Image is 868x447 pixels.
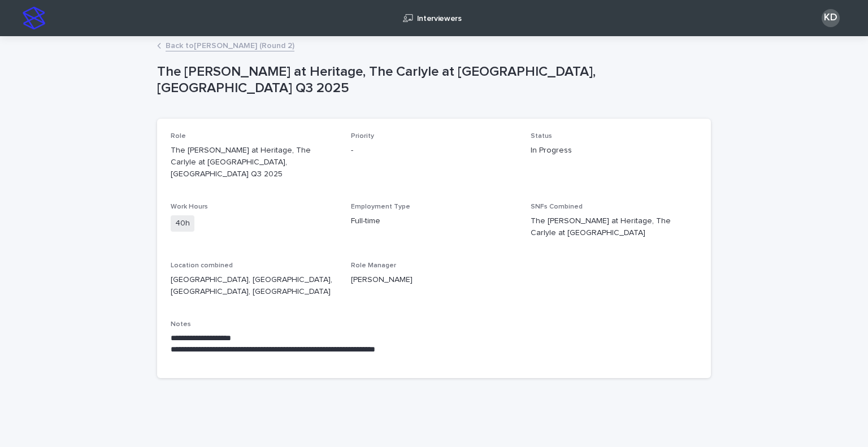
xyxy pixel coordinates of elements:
[171,133,186,140] span: Role
[171,203,208,210] span: Work Hours
[351,145,518,157] p: -
[531,215,697,239] p: The [PERSON_NAME] at Heritage, The Carlyle at [GEOGRAPHIC_DATA]
[351,215,518,227] p: Full-time
[171,215,194,232] span: 40h
[351,274,518,286] p: [PERSON_NAME]
[171,145,337,180] p: The [PERSON_NAME] at Heritage, The Carlyle at [GEOGRAPHIC_DATA], [GEOGRAPHIC_DATA] Q3 2025
[23,7,45,29] img: stacker-logo-s-only.png
[531,145,697,157] p: In Progress
[171,321,191,328] span: Notes
[351,262,396,269] span: Role Manager
[166,38,294,51] a: Back to[PERSON_NAME] (Round 2)
[171,274,337,298] p: [GEOGRAPHIC_DATA], [GEOGRAPHIC_DATA], [GEOGRAPHIC_DATA], [GEOGRAPHIC_DATA]
[531,133,552,140] span: Status
[822,9,840,27] div: KD
[351,133,374,140] span: Priority
[171,262,233,269] span: Location combined
[531,203,583,210] span: SNFs Combined
[157,64,706,97] p: The [PERSON_NAME] at Heritage, The Carlyle at [GEOGRAPHIC_DATA], [GEOGRAPHIC_DATA] Q3 2025
[351,203,410,210] span: Employment Type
